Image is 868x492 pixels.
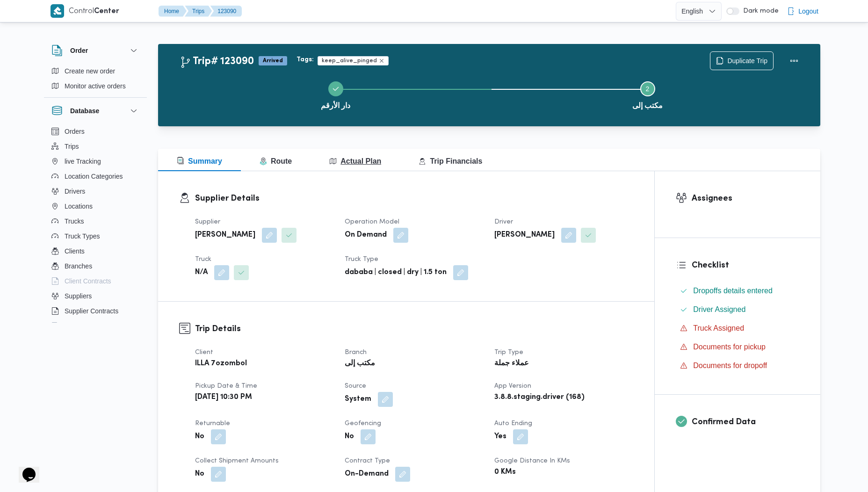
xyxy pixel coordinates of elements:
[51,4,64,18] img: X8yXhbKr1z7QwAAAABJRU5ErkJggg==
[195,392,252,403] b: [DATE] 10:30 PM
[419,157,482,165] span: Trip Financials
[693,360,767,371] span: Documents for dropoff
[48,229,143,244] button: Truck Types
[195,458,279,464] span: Collect Shipment Amounts
[332,85,340,93] svg: Step 1 is complete
[48,139,143,154] button: Trips
[345,458,390,464] span: Contract Type
[195,267,208,278] b: N/A
[345,256,378,262] span: Truck Type
[693,287,773,295] span: Dropoffs details entered
[48,184,143,199] button: Drivers
[345,469,389,480] b: On-Demand
[676,321,799,336] button: Truck Assigned
[65,231,100,242] span: Truck Types
[693,305,745,313] span: Driver Assigned
[494,458,570,464] span: Google distance in KMs
[693,304,745,315] span: Driver Assigned
[693,324,744,332] span: Truck Assigned
[65,260,92,272] span: Branches
[494,358,529,369] b: عملاء جملة
[48,214,143,229] button: Trucks
[379,58,384,64] button: Remove trip tag
[492,70,803,119] button: مكتب إلى
[51,45,139,56] button: Order
[65,126,85,137] span: Orders
[65,156,101,167] span: live Tracking
[65,201,93,212] span: Locations
[693,343,766,351] span: Documents for pickup
[676,302,799,317] button: Driver Assigned
[195,431,204,442] b: No
[692,416,799,428] h3: Confirmed Data
[9,455,39,483] iframe: chat widget
[195,230,255,241] b: [PERSON_NAME]
[94,8,119,15] b: Center
[676,283,799,298] button: Dropoffs details entered
[65,80,126,92] span: Monitor active orders
[180,56,254,68] h2: Trip# 123090
[345,267,447,278] b: dababa | closed | dry | 1.5 ton
[51,105,139,116] button: Database
[65,65,115,77] span: Create new order
[322,57,377,65] span: keep_alive_pinged
[345,219,399,225] span: Operation Model
[210,6,242,17] button: 123090
[195,219,220,225] span: Supplier
[65,141,79,152] span: Trips
[195,420,230,427] span: Returnable
[195,256,211,262] span: Truck
[318,56,389,65] span: keep_alive_pinged
[494,383,531,389] span: App Version
[676,358,799,373] button: Documents for dropoff
[345,230,387,241] b: On Demand
[177,157,222,165] span: Summary
[727,55,767,66] span: Duplicate Trip
[48,244,143,259] button: Clients
[632,100,663,111] span: مكتب إلى
[494,230,555,241] b: [PERSON_NAME]
[693,323,744,334] span: Truck Assigned
[48,274,143,289] button: Client Contracts
[195,383,257,389] span: Pickup date & time
[48,304,143,318] button: Supplier Contracts
[646,85,650,93] span: 2
[692,192,799,205] h3: Assignees
[494,431,506,442] b: Yes
[297,56,314,64] b: Tags:
[185,6,212,17] button: Trips
[70,45,88,56] h3: Order
[329,157,381,165] span: Actual Plan
[260,157,292,165] span: Route
[494,219,513,225] span: Driver
[783,2,822,21] button: Logout
[692,259,799,272] h3: Checklist
[345,394,371,405] b: System
[263,58,283,64] b: Arrived
[345,383,366,389] span: Source
[48,64,143,79] button: Create new order
[798,6,818,17] span: Logout
[159,6,187,17] button: Home
[65,320,88,332] span: Devices
[693,285,773,297] span: Dropoffs details entered
[65,246,85,257] span: Clients
[321,100,350,111] span: دار الأرقم
[494,420,532,427] span: Auto Ending
[195,358,247,369] b: ILLA 7ozombol
[345,431,354,442] b: No
[494,349,523,355] span: Trip Type
[494,467,516,478] b: 0 KMs
[48,199,143,214] button: Locations
[693,362,767,369] span: Documents for dropoff
[345,349,367,355] span: Branch
[48,154,143,169] button: live Tracking
[259,56,287,65] span: Arrived
[739,7,779,15] span: Dark mode
[195,323,633,335] h3: Trip Details
[48,79,143,94] button: Monitor active orders
[710,51,774,70] button: Duplicate Trip
[65,216,84,227] span: Trucks
[48,318,143,333] button: Devices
